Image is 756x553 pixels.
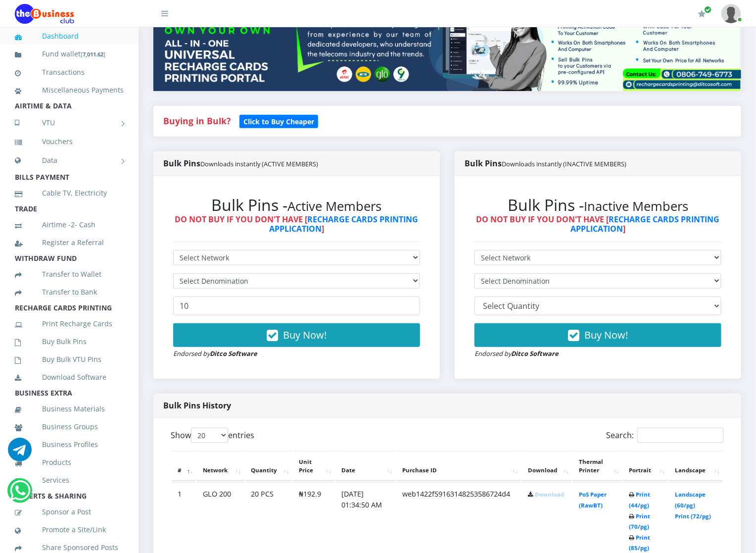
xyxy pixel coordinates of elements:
img: Logo [15,4,74,24]
a: Miscellaneous Payments [15,79,124,101]
h2: Bulk Pins - [173,196,420,214]
img: multitenant_rcp.png [153,10,741,91]
button: Buy Now! [474,323,721,347]
label: Show entries [171,428,254,443]
input: Search: [637,428,724,443]
small: [ ] [81,50,105,58]
th: Download: activate to sort column ascending [522,451,572,482]
a: Landscape (60/pg) [675,491,706,509]
strong: DO NOT BUY IF YOU DON'T HAVE [ ] [175,214,419,234]
a: Promote a Site/Link [15,518,124,541]
th: Purchase ID: activate to sort column ascending [396,451,521,482]
img: User [721,4,741,23]
span: Renew/Upgrade Subscription [704,6,711,13]
a: Click to Buy Cheaper [239,115,318,127]
a: Transfer to Bank [15,281,124,303]
a: Services [15,469,124,492]
a: Dashboard [15,25,124,48]
th: Thermal Printer: activate to sort column ascending [573,451,622,482]
a: Business Profiles [15,433,124,456]
strong: Bulk Pins History [163,400,231,411]
strong: DO NOT BUY IF YOU DON'T HAVE [ ] [476,214,720,234]
a: Register a Referral [15,231,124,254]
strong: Ditco Software [511,349,559,358]
strong: Bulk Pins [465,158,626,169]
a: Business Materials [15,398,124,420]
span: Buy Now! [584,328,628,342]
a: PoS Paper (RawBT) [579,491,607,509]
small: Active Members [288,198,382,215]
a: RECHARGE CARDS PRINTING APPLICATION [570,214,720,234]
a: Chat for support [10,486,30,503]
a: Print Recharge Cards [15,312,124,335]
strong: Ditco Software [210,349,257,358]
a: Cable TV, Electricity [15,182,124,204]
th: Quantity: activate to sort column ascending [245,451,292,482]
a: Transactions [15,61,124,84]
a: Buy Bulk Pins [15,330,124,353]
a: Vouchers [15,130,124,153]
a: VTU [15,110,124,135]
a: Buy Bulk VTU Pins [15,348,124,371]
th: Unit Price: activate to sort column ascending [293,451,334,482]
a: Transfer to Wallet [15,263,124,286]
a: RECHARGE CARDS PRINTING APPLICATION [269,214,419,234]
th: #: activate to sort column descending [172,451,196,482]
small: Downloads instantly (INACTIVE MEMBERS) [502,159,626,168]
a: Download [535,491,564,498]
h2: Bulk Pins - [474,196,721,214]
b: 7,011.62 [83,50,103,58]
strong: Bulk Pins [163,158,318,169]
i: Renew/Upgrade Subscription [698,10,706,18]
th: Network: activate to sort column ascending [197,451,244,482]
select: Showentries [191,428,228,443]
small: Inactive Members [584,198,688,215]
a: Download Software [15,366,124,389]
label: Search: [606,428,724,443]
a: Chat for support [8,445,32,461]
a: Sponsor a Post [15,501,124,523]
button: Buy Now! [173,323,420,347]
small: Endorsed by [173,349,257,358]
a: Fund wallet[7,011.62] [15,43,124,66]
a: Data [15,148,124,173]
th: Date: activate to sort column ascending [335,451,396,482]
a: Print (72/pg) [675,512,711,520]
a: Products [15,451,124,474]
th: Portrait: activate to sort column ascending [623,451,668,482]
b: Click to Buy Cheaper [243,117,314,126]
th: Landscape: activate to sort column ascending [669,451,723,482]
small: Endorsed by [474,349,559,358]
a: Business Groups [15,415,124,438]
a: Print (70/pg) [629,512,650,531]
strong: Buying in Bulk? [163,115,231,127]
input: Enter Quantity [173,297,420,315]
a: Print (85/pg) [629,534,650,552]
small: Downloads instantly (ACTIVE MEMBERS) [200,159,318,168]
span: Buy Now! [283,328,327,342]
a: Print (44/pg) [629,491,650,509]
a: Airtime -2- Cash [15,213,124,236]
